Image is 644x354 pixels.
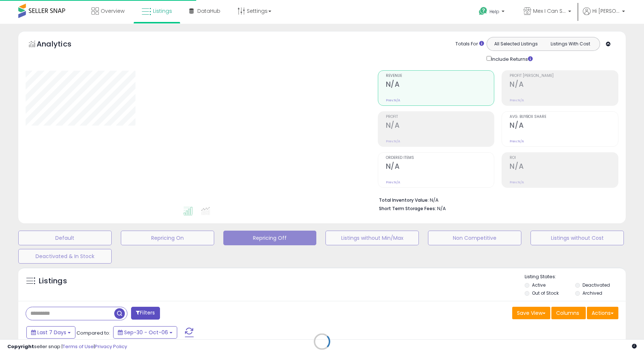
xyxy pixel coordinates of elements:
small: Prev: N/A [386,98,400,103]
span: DataHub [197,7,220,15]
div: Include Returns [481,55,541,63]
button: Non Competitive [428,231,521,245]
span: Profit [386,115,494,119]
h2: N/A [386,162,494,172]
span: N/A [437,205,446,212]
a: Help [473,1,512,24]
small: Prev: N/A [386,139,400,144]
button: Deactivated & In Stock [18,249,112,264]
small: Prev: N/A [386,180,400,185]
div: seller snap | | [7,343,127,350]
a: Hi [PERSON_NAME] [583,7,625,24]
i: Get Help [479,7,488,16]
small: Prev: N/A [510,139,524,144]
button: Repricing On [121,231,214,245]
button: Repricing Off [223,231,317,245]
span: Hi [PERSON_NAME] [592,7,620,15]
h2: N/A [510,162,618,172]
span: Ordered Items [386,156,494,160]
span: Help [489,8,499,15]
h2: N/A [510,80,618,90]
span: Listings [153,7,172,15]
h5: Analytics [37,39,86,51]
button: Default [18,231,112,245]
strong: Copyright [7,343,34,350]
div: Totals For [455,41,484,48]
h2: N/A [386,121,494,131]
button: Listings without Min/Max [325,231,419,245]
span: Overview [101,7,124,15]
span: Revenue [386,74,494,78]
button: Listings without Cost [531,231,624,245]
small: Prev: N/A [510,98,524,103]
span: Avg. Buybox Share [510,115,618,119]
b: Total Inventory Value: [379,197,429,203]
h2: N/A [510,121,618,131]
button: All Selected Listings [489,39,543,49]
b: Short Term Storage Fees: [379,205,436,212]
span: ROI [510,156,618,160]
span: Profit [PERSON_NAME] [510,74,618,78]
span: Mex I Can Sweetness [533,7,566,15]
small: Prev: N/A [510,180,524,185]
h2: N/A [386,80,494,90]
li: N/A [379,195,613,204]
button: Listings With Cost [543,39,598,49]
